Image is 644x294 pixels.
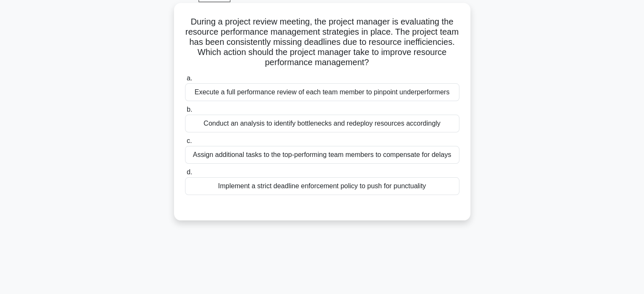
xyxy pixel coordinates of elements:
[187,74,192,82] span: a.
[185,115,459,132] div: Conduct an analysis to identify bottlenecks and redeploy resources accordingly
[185,83,459,101] div: Execute a full performance review of each team member to pinpoint underperformers
[185,177,459,195] div: Implement a strict deadline enforcement policy to push for punctuality
[187,137,192,144] span: c.
[184,16,460,68] h5: During a project review meeting, the project manager is evaluating the resource performance manag...
[187,106,192,113] span: b.
[187,168,192,176] span: d.
[185,146,459,164] div: Assign additional tasks to the top-performing team members to compensate for delays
